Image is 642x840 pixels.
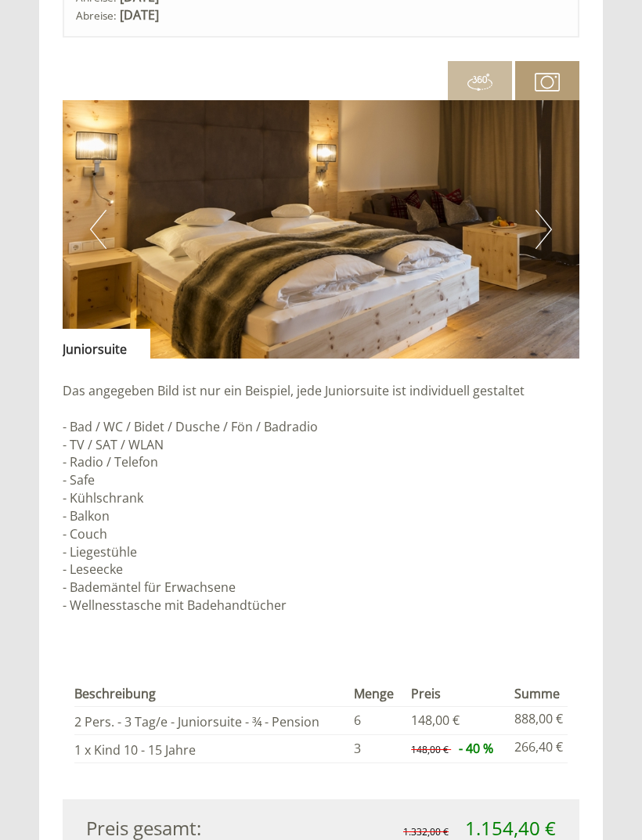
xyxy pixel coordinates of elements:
[74,706,348,734] td: 2 Pers. - 3 Tag/e - Juniorsuite - ¾ - Pension
[403,825,449,838] span: 1.332,00 €
[63,382,579,615] p: Das angegeben Bild ist nur ein Beispiel, jede Juniorsuite ist individuell gestaltet - Bad / WC / ...
[348,682,405,706] th: Menge
[63,329,150,359] div: Juniorsuite
[467,70,492,95] img: 360-grad.svg
[23,45,261,58] div: [GEOGRAPHIC_DATA]
[405,682,508,706] th: Preis
[229,12,287,38] div: [DATE]
[422,413,517,440] button: Senden
[508,682,568,706] th: Summe
[348,734,405,762] td: 3
[508,734,568,762] td: 266,40 €
[63,100,579,359] img: image
[535,70,560,95] img: camera.svg
[508,706,568,734] td: 888,00 €
[90,210,106,249] button: Previous
[23,76,261,87] small: 08:16
[120,6,159,23] b: [DATE]
[74,682,348,706] th: Beschreibung
[411,743,449,756] span: 148,00 €
[459,740,493,757] span: - 40 %
[76,8,117,23] small: Abreise:
[74,734,348,762] td: 1 x Kind 10 - 15 Jahre
[348,706,405,734] td: 6
[12,42,269,90] div: Guten Tag, wie können wir Ihnen helfen?
[411,712,460,729] span: 148,00 €
[536,210,552,249] button: Next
